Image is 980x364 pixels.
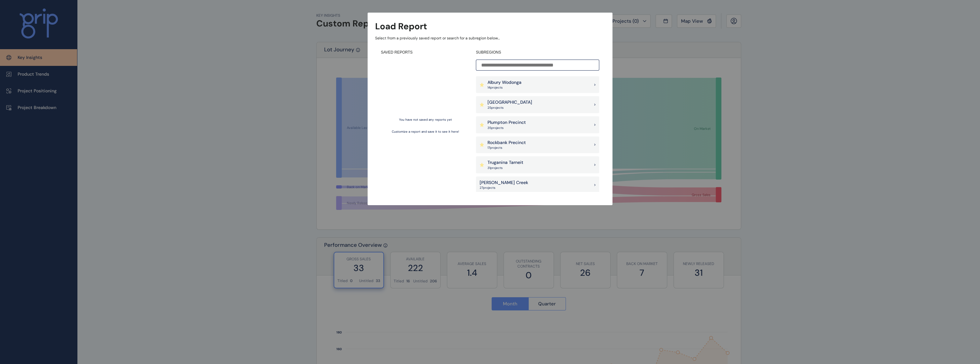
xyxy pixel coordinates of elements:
p: 25 project s [487,106,532,110]
p: 35 project s [487,126,526,130]
p: Truganina Tarneit [487,159,523,166]
p: 31 project s [487,166,523,170]
p: [PERSON_NAME] Creek [480,180,528,186]
p: Albury Wodonga [487,79,521,86]
p: Select from a previously saved report or search for a subregion below... [375,36,605,41]
p: Customize a report and save it to see it here! [392,130,459,134]
p: 14 project s [487,85,521,90]
h4: SUBREGIONS [476,50,599,55]
p: You have not saved any reports yet [399,118,452,122]
p: [GEOGRAPHIC_DATA] [487,99,532,106]
p: Plumpton Precinct [487,119,526,126]
p: 17 project s [487,146,526,150]
p: Rockbank Precinct [487,140,526,146]
h4: SAVED REPORTS [381,50,470,55]
h3: Load Report [375,20,427,32]
p: 27 project s [480,186,528,190]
